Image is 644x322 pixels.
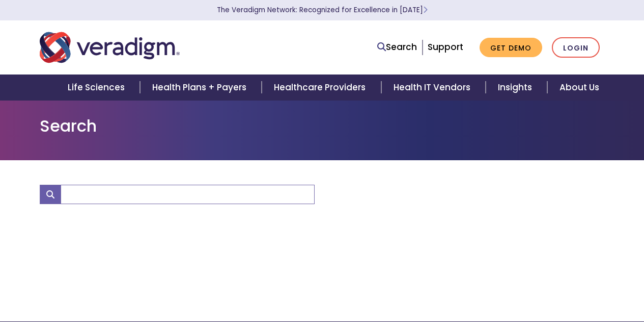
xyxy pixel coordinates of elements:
input: Search [61,185,315,204]
a: Login [552,37,600,58]
a: Support [428,41,463,53]
a: About Us [547,75,611,101]
img: Veradigm logo [40,31,180,64]
a: Life Sciences [55,75,140,101]
a: Insights [486,75,547,101]
a: Health IT Vendors [381,75,486,101]
a: Health Plans + Payers [140,75,262,101]
a: Healthcare Providers [262,75,381,101]
h1: Search [40,116,605,136]
a: The Veradigm Network: Recognized for Excellence in [DATE]Learn More [217,5,428,15]
a: Get Demo [480,38,542,58]
span: Learn More [423,5,428,15]
a: Search [377,40,417,54]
